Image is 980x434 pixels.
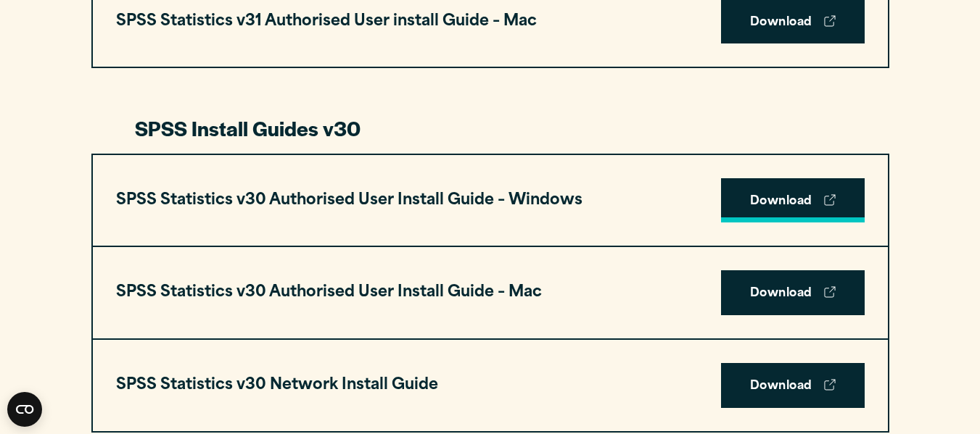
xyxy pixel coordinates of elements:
button: Open CMP widget [7,392,42,427]
h3: SPSS Statistics v30 Authorised User Install Guide – Windows [116,187,582,214]
a: Download [721,363,865,408]
a: Download [721,178,865,223]
a: Download [721,270,865,315]
h3: SPSS Statistics v30 Network Install Guide [116,372,438,399]
h3: SPSS Statistics v31 Authorised User install Guide – Mac [116,8,537,36]
h3: SPSS Statistics v30 Authorised User Install Guide – Mac [116,279,542,306]
h3: SPSS Install Guides v30 [135,114,846,142]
